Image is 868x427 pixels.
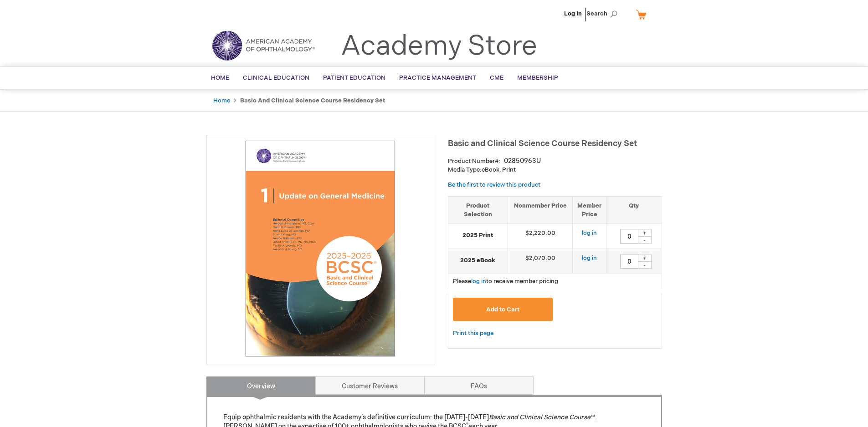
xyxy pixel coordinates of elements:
[582,229,597,237] a: log in
[323,74,385,81] span: Patient Education
[471,278,486,285] a: log in
[508,249,573,274] td: $2,070.00
[211,140,429,357] img: Basic and Clinical Science Course Residency Set
[508,196,573,224] th: Nonmember Price
[453,231,503,240] strong: 2025 Print
[606,196,662,224] th: Qty
[243,74,309,81] span: Clinical Education
[620,254,638,269] input: Qty
[448,166,662,174] p: eBook, Print
[490,74,503,81] span: CME
[315,376,425,395] a: Customer Reviews
[453,298,553,321] button: Add to Cart
[638,236,652,244] div: -
[586,5,621,23] span: Search
[341,30,537,63] a: Academy Store
[399,74,476,81] span: Practice Management
[453,278,558,285] span: Please to receive member pricing
[448,196,508,224] th: Product Selection
[486,306,519,313] span: Add to Cart
[240,97,385,104] strong: Basic and Clinical Science Course Residency Set
[206,376,316,395] a: Overview
[620,229,638,244] input: Qty
[489,413,591,421] em: Basic and Clinical Science Course
[638,229,652,237] div: +
[453,328,493,339] a: Print this page
[564,10,582,17] a: Log In
[504,157,541,166] div: 02850963U
[517,74,558,81] span: Membership
[582,254,597,262] a: log in
[453,256,503,265] strong: 2025 eBook
[638,254,652,262] div: +
[508,224,573,249] td: $2,220.00
[448,158,500,165] strong: Product Number
[211,74,229,81] span: Home
[213,97,230,104] a: Home
[448,181,540,188] a: Be the first to review this product
[448,139,637,148] span: Basic and Clinical Science Course Residency Set
[424,376,534,395] a: FAQs
[573,196,606,224] th: Member Price
[448,166,482,173] strong: Media Type:
[638,261,652,269] div: -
